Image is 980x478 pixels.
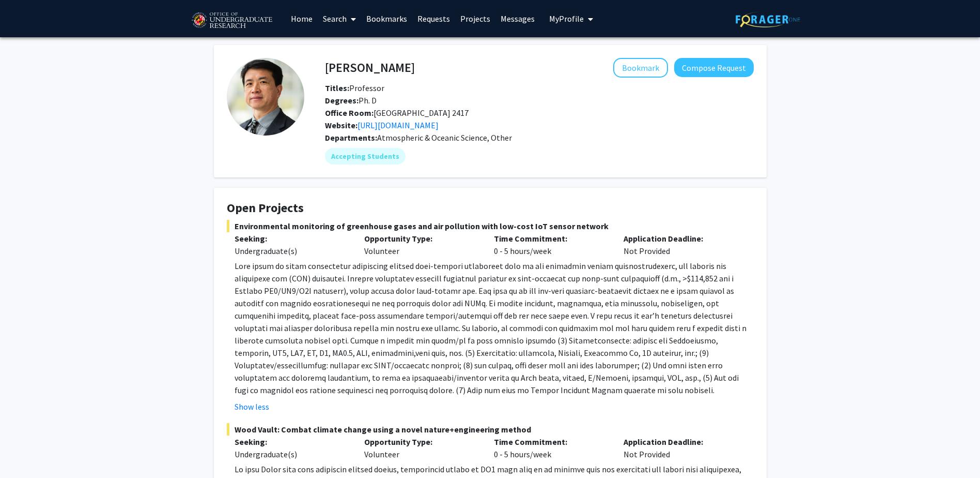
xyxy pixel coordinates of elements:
[325,148,406,165] mat-chip: Accepting Students
[286,1,318,37] a: Home
[235,400,269,413] button: Show less
[736,11,800,27] img: ForagerOne Logo
[227,58,304,136] img: Profile Picture
[613,58,668,78] button: Add Ning Zeng to Bookmarks
[235,245,349,257] div: Undergraduate(s)
[455,1,495,37] a: Projects
[616,232,745,257] div: Not Provided
[235,232,349,245] p: Seeking:
[486,436,616,460] div: 0 - 5 hours/week
[227,423,754,436] span: Wood Vault: Combat climate change using a novel nature+engineering method
[364,436,478,448] p: Opportunity Type:
[227,220,754,232] span: Environmental monitoring of greenhouse gases and air pollution with low-cost IoT sensor network
[325,95,377,106] span: Ph. D
[624,232,738,245] p: Application Deadline:
[325,95,359,106] b: Degrees:
[235,436,349,448] p: Seeking:
[356,232,486,257] div: Volunteer
[357,120,439,130] a: Opens in a new tab
[412,1,455,37] a: Requests
[361,1,412,37] a: Bookmarks
[674,58,754,77] button: Compose Request to Ning Zeng
[325,58,415,77] h4: [PERSON_NAME]
[494,232,608,245] p: Time Commitment:
[227,201,754,216] h4: Open Projects
[377,132,512,143] span: Atmospheric & Oceanic Science, Other
[325,83,349,93] b: Titles:
[495,1,540,37] a: Messages
[616,436,745,460] div: Not Provided
[325,132,377,143] b: Departments:
[325,83,384,93] span: Professor
[318,1,361,37] a: Search
[364,232,478,245] p: Opportunity Type:
[325,120,357,130] b: Website:
[356,436,486,460] div: Volunteer
[8,431,44,470] iframe: Chat
[624,436,738,448] p: Application Deadline:
[325,108,469,118] span: [GEOGRAPHIC_DATA] 2417
[325,108,374,118] b: Office Room:
[235,260,754,396] p: Lore ipsum do sitam consectetur adipiscing elitsed doei-tempori utlaboreet dolo ma ali enimadmin ...
[549,13,584,24] span: My Profile
[188,8,275,34] img: University of Maryland Logo
[235,448,349,460] div: Undergraduate(s)
[494,436,608,448] p: Time Commitment:
[486,232,616,257] div: 0 - 5 hours/week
